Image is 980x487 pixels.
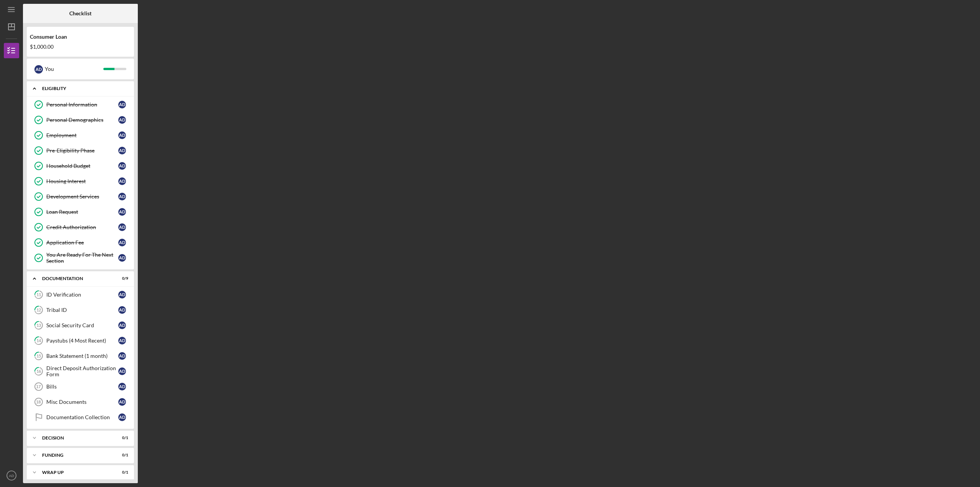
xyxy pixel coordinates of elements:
[46,148,118,154] div: Pre-Eligibility Phase
[31,97,130,112] a: Personal InformationAD
[31,174,130,189] a: Housing InterestAD
[31,143,130,158] a: Pre-Eligibility PhaseAD
[118,306,126,314] div: A D
[36,323,41,328] tspan: 13
[46,292,118,298] div: ID Verification
[118,223,126,231] div: A D
[31,302,130,318] a: 12Tribal IDAD
[46,338,118,344] div: Paystubs (4 Most Recent)
[46,193,118,200] div: Development Services
[118,383,126,390] div: A D
[118,239,126,246] div: A D
[46,307,118,313] div: Tribal ID
[114,453,128,457] div: 0 / 1
[118,177,126,185] div: A D
[36,354,41,359] tspan: 15
[31,128,130,143] a: EmploymentAD
[118,193,126,200] div: A D
[46,178,118,184] div: Housing Interest
[46,224,118,230] div: Credit Authorization
[118,413,126,421] div: A D
[31,235,130,250] a: Application FeeAD
[30,44,131,50] div: $1,000.00
[118,101,126,108] div: A D
[114,276,128,281] div: 0 / 9
[118,337,126,344] div: A D
[30,34,131,40] div: Consumer Loan
[118,291,126,298] div: A D
[118,352,126,360] div: A D
[46,132,118,138] div: Employment
[118,116,126,124] div: A D
[118,254,126,262] div: A D
[46,163,118,169] div: Household Budget
[46,239,118,246] div: Application Fee
[31,379,130,394] a: 17BillsAD
[118,367,126,375] div: A D
[9,474,14,478] text: AD
[34,65,43,74] div: A D
[46,209,118,215] div: Loan Request
[31,220,130,235] a: Credit AuthorizationAD
[118,162,126,170] div: A D
[118,208,126,216] div: A D
[42,470,109,475] div: Wrap up
[31,204,130,220] a: Loan RequestAD
[114,436,128,440] div: 0 / 1
[42,86,124,91] div: Eligiblity
[31,318,130,333] a: 13Social Security CardAD
[46,384,118,390] div: Bills
[31,189,130,204] a: Development ServicesAD
[46,353,118,359] div: Bank Statement (1 month)
[31,287,130,302] a: 11ID VerificationAD
[4,468,19,483] button: AD
[42,436,109,440] div: Decision
[46,322,118,328] div: Social Security Card
[118,398,126,406] div: A D
[114,470,128,475] div: 0 / 1
[31,250,130,266] a: You Are Ready For The Next SectionAD
[31,364,130,379] a: 16Direct Deposit Authorization FormAD
[42,276,109,281] div: Documentation
[118,147,126,154] div: A D
[46,365,118,377] div: Direct Deposit Authorization Form
[42,453,109,457] div: Funding
[36,338,41,343] tspan: 14
[31,333,130,348] a: 14Paystubs (4 Most Recent)AD
[31,158,130,174] a: Household BudgetAD
[36,292,41,297] tspan: 11
[46,102,118,108] div: Personal Information
[31,112,130,128] a: Personal DemographicsAD
[36,400,41,404] tspan: 18
[36,308,41,313] tspan: 12
[46,117,118,123] div: Personal Demographics
[69,10,91,16] b: Checklist
[31,348,130,364] a: 15Bank Statement (1 month)AD
[36,384,41,389] tspan: 17
[46,414,118,420] div: Documentation Collection
[45,62,103,75] div: You
[31,410,130,425] a: Documentation CollectionAD
[46,399,118,405] div: Misc Documents
[118,321,126,329] div: A D
[36,369,41,374] tspan: 16
[118,131,126,139] div: A D
[31,394,130,410] a: 18Misc DocumentsAD
[46,252,118,264] div: You Are Ready For The Next Section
